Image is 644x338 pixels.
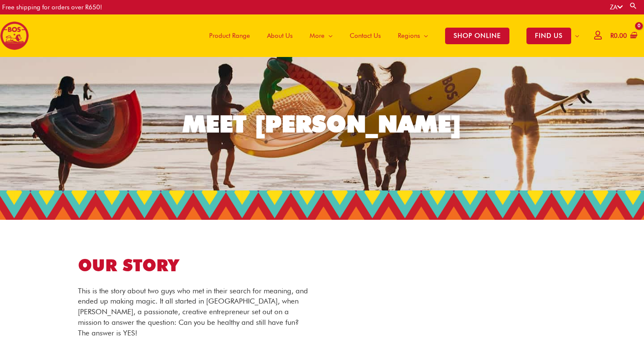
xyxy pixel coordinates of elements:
h1: OUR STORY [78,254,310,277]
div: MEET [PERSON_NAME] [183,112,461,136]
a: ZA [610,3,623,11]
span: R [610,32,614,40]
span: Contact Us [350,23,381,48]
a: More [301,14,341,57]
nav: Site Navigation [194,14,588,57]
bdi: 0.00 [610,32,627,40]
a: SHOP ONLINE [437,14,518,57]
span: More [310,23,325,48]
span: Product Range [209,23,250,48]
a: Product Range [201,14,259,57]
span: Regions [398,23,420,48]
span: FIND US [526,28,571,44]
a: Search button [629,2,638,10]
a: Regions [389,14,437,57]
span: SHOP ONLINE [445,28,509,44]
a: About Us [259,14,301,57]
a: Contact Us [341,14,389,57]
a: View Shopping Cart, empty [609,26,638,45]
span: About Us [267,23,293,48]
